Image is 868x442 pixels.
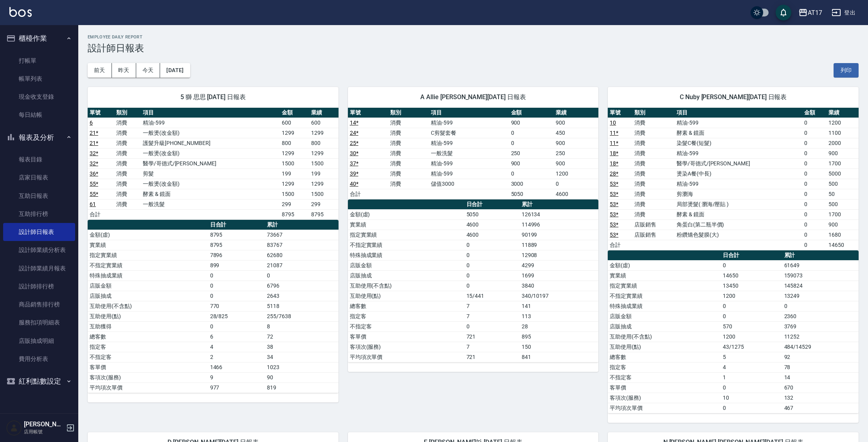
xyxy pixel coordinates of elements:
[632,168,675,179] td: 消費
[429,138,509,148] td: 精油-599
[802,240,827,250] td: 0
[136,63,160,78] button: 今天
[834,63,859,78] button: 列印
[160,63,190,78] button: [DATE]
[265,270,338,281] td: 0
[388,118,429,128] td: 消費
[632,199,675,209] td: 消費
[141,148,280,158] td: 一般燙(改金額)
[465,240,520,250] td: 0
[348,291,465,301] td: 互助使用(點)
[520,342,599,352] td: 150
[265,301,338,311] td: 5118
[208,240,265,250] td: 8795
[828,5,859,20] button: 登出
[141,138,280,148] td: 護髮升級[PHONE_NUMBER]
[802,189,827,199] td: 0
[348,311,465,321] td: 指定客
[348,342,465,352] td: 客項次(服務)
[88,321,208,331] td: 互助獲得
[509,108,554,118] th: 金額
[3,223,75,241] a: 設計師日報表
[309,128,339,138] td: 1299
[348,189,389,199] td: 合計
[265,311,338,321] td: 255/7638
[608,352,721,362] td: 總客數
[802,219,827,230] td: 0
[721,321,782,331] td: 570
[632,209,675,219] td: 消費
[520,281,599,291] td: 3840
[675,179,802,189] td: 精油-599
[348,108,599,199] table: a dense table
[632,158,675,168] td: 消費
[3,187,75,205] a: 互助日報表
[88,331,208,342] td: 總客數
[88,63,112,78] button: 前天
[388,128,429,138] td: 消費
[265,352,338,362] td: 34
[88,342,208,352] td: 指定客
[608,108,632,118] th: 單號
[388,168,429,179] td: 消費
[348,301,465,311] td: 總客數
[88,291,208,301] td: 店販抽成
[141,118,280,128] td: 精油-599
[208,230,265,240] td: 8795
[348,260,465,270] td: 店販金額
[112,63,136,78] button: 昨天
[388,179,429,189] td: 消費
[280,199,309,209] td: 299
[782,321,859,331] td: 3769
[265,281,338,291] td: 6796
[141,179,280,189] td: 一般燙(改金額)
[520,209,599,219] td: 126134
[554,158,598,168] td: 900
[280,179,309,189] td: 1299
[280,118,309,128] td: 600
[3,259,75,277] a: 設計師業績月報表
[309,138,339,148] td: 800
[114,168,141,179] td: 消費
[141,189,280,199] td: 酵素 & 鏡面
[608,108,859,250] table: a dense table
[309,108,339,118] th: 業績
[24,428,64,435] p: 店用帳號
[3,52,75,70] a: 打帳單
[520,240,599,250] td: 11889
[3,106,75,124] a: 每日結帳
[265,240,338,250] td: 83767
[827,138,859,148] td: 2000
[782,301,859,311] td: 0
[632,189,675,199] td: 消費
[802,179,827,189] td: 0
[114,148,141,158] td: 消費
[280,158,309,168] td: 1500
[465,199,520,210] th: 日合計
[280,108,309,118] th: 金額
[3,168,75,187] a: 店家日報表
[802,138,827,148] td: 0
[608,331,721,342] td: 互助使用(不含點)
[388,148,429,158] td: 消費
[617,93,849,101] span: C Nuby [PERSON_NAME][DATE] 日報表
[827,209,859,219] td: 1700
[114,108,141,118] th: 類別
[280,148,309,158] td: 1299
[509,118,554,128] td: 900
[3,150,75,168] a: 報表目錄
[465,342,520,352] td: 7
[88,230,208,240] td: 金額(虛)
[608,321,721,331] td: 店販抽成
[632,148,675,158] td: 消費
[88,209,114,219] td: 合計
[465,301,520,311] td: 7
[280,138,309,148] td: 800
[827,219,859,230] td: 900
[88,108,339,220] table: a dense table
[721,331,782,342] td: 1200
[88,250,208,260] td: 指定實業績
[520,260,599,270] td: 4299
[802,168,827,179] td: 0
[208,311,265,321] td: 28/825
